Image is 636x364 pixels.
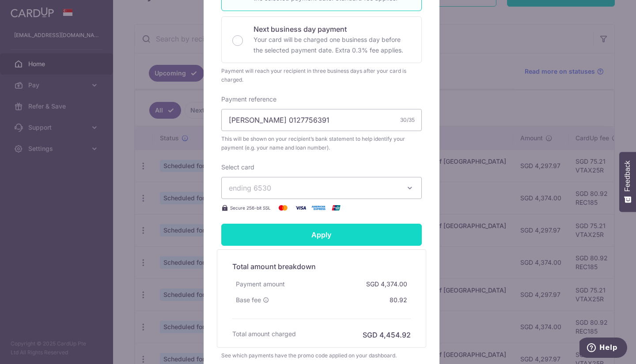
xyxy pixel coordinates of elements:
[274,203,292,213] img: Mastercard
[221,224,422,246] input: Apply
[254,34,411,56] p: Your card will be charged one business day before the selected payment date. Extra 0.3% fee applies.
[327,203,345,213] img: UnionPay
[292,203,310,213] img: Visa
[230,204,271,211] span: Secure 256-bit SSL
[310,203,327,213] img: American Express
[254,24,411,34] p: Next business day payment
[624,161,632,191] span: Feedback
[221,67,422,84] div: Payment will reach your recipient in three business days after your card is charged.
[363,276,411,292] div: SGD 4,374.00
[236,296,261,304] span: Base fee
[400,116,415,124] div: 30/35
[229,184,271,192] span: ending 6530
[221,163,254,172] label: Select card
[619,152,636,212] button: Feedback - Show survey
[221,351,422,360] div: See which payments have the promo code applied on your dashboard.
[232,330,296,338] h6: Total amount charged
[221,95,276,104] label: Payment reference
[221,135,422,152] span: This will be shown on your recipient’s bank statement to help identify your payment (e.g. your na...
[579,338,627,360] iframe: Opens a widget where you can find more information
[386,292,411,308] div: 80.92
[232,276,288,292] div: Payment amount
[363,330,411,340] h6: SGD 4,454.92
[221,177,422,199] button: ending 6530
[232,261,411,272] h5: Total amount breakdown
